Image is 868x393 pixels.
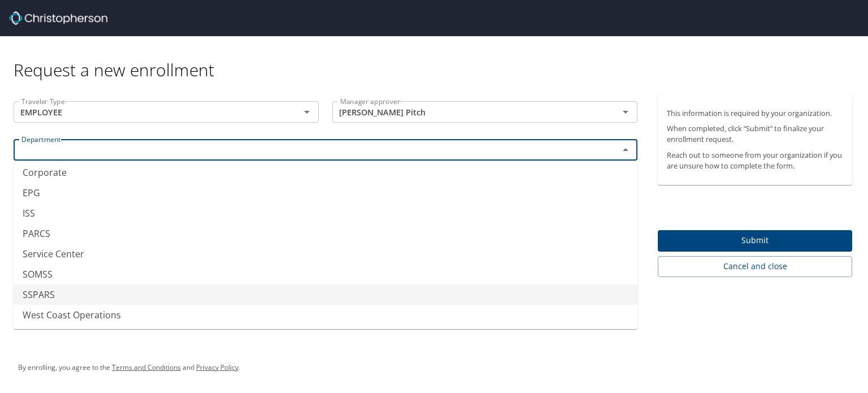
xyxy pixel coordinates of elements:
[14,284,637,305] li: SSPARS
[667,234,843,248] span: Submit
[14,183,637,203] li: EPG
[658,230,852,252] button: Submit
[667,150,843,171] p: Reach out to someone from your organization if you are unsure how to complete the form.
[18,353,240,382] div: By enrolling, you agree to the and .
[299,104,315,120] button: Open
[14,203,637,223] li: ISS
[658,256,852,277] button: Cancel and close
[667,260,843,274] span: Cancel and close
[667,108,843,119] p: This information is required by your organization.
[9,11,107,25] img: cbt logo
[618,142,633,158] button: Close
[14,36,861,81] div: Request a new enrollment
[196,362,238,372] a: Privacy Policy
[14,162,637,183] li: Corporate
[14,305,637,325] li: West Coast Operations
[667,123,843,145] p: When completed, click “Submit” to finalize your enrollment request.
[14,223,637,244] li: PARCS
[14,244,637,264] li: Service Center
[14,264,637,284] li: SOMSS
[112,362,181,372] a: Terms and Conditions
[618,104,633,120] button: Open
